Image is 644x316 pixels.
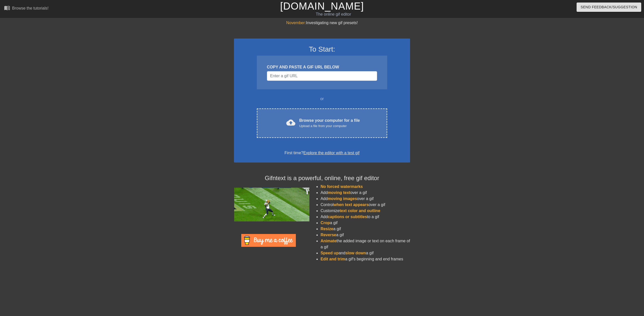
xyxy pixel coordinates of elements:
[320,208,410,214] li: Customize
[286,21,306,25] span: November:
[240,150,404,156] div: First time?
[334,203,369,207] span: when text appears
[320,233,336,237] span: Reverse
[241,234,296,247] img: Buy Me A Coffee
[320,196,410,202] li: Add over a gif
[240,45,404,54] h3: To Start:
[303,151,359,155] a: Explore the editor with a test gif
[320,256,410,262] li: a gif's beginning and end frames
[320,221,330,225] span: Crop
[328,190,350,195] span: moving text
[320,251,339,255] span: Speed up
[234,188,309,221] img: football_small.gif
[299,124,360,129] div: Upload a file from your computer
[320,190,410,196] li: Add over a gif
[320,239,336,243] span: Animate
[340,209,380,213] span: text color and outline
[320,232,410,238] li: a gif
[234,20,410,26] div: Investigating new gif presets!
[320,214,410,220] li: Add to a gif
[247,96,397,102] div: or
[345,251,366,255] span: slow down
[299,117,360,129] div: Browse your computer for a file
[267,64,377,70] div: COPY AND PASTE A GIF URL BELOW
[328,196,357,201] span: moving images
[581,4,637,10] span: Send Feedback/Suggestion
[320,220,410,226] li: a gif
[320,250,410,256] li: and a gif
[328,215,367,219] span: captions or subtitles
[320,184,363,189] span: No forced watermarks
[320,226,410,232] li: a gif
[4,5,10,11] span: menu_book
[234,175,410,182] h4: Gifntext is a powerful, online, free gif editor
[320,257,345,261] span: Edit and trim
[217,11,450,17] div: The online gif editor
[320,227,333,231] span: Resize
[4,5,49,13] a: Browse the tutorials!
[12,6,49,10] div: Browse the tutorials!
[280,1,364,12] a: [DOMAIN_NAME]
[577,3,641,12] button: Send Feedback/Suggestion
[267,71,377,81] input: Username
[320,238,410,250] li: the added image or text on each frame of a gif
[320,202,410,208] li: Control over a gif
[286,118,295,127] span: cloud_upload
